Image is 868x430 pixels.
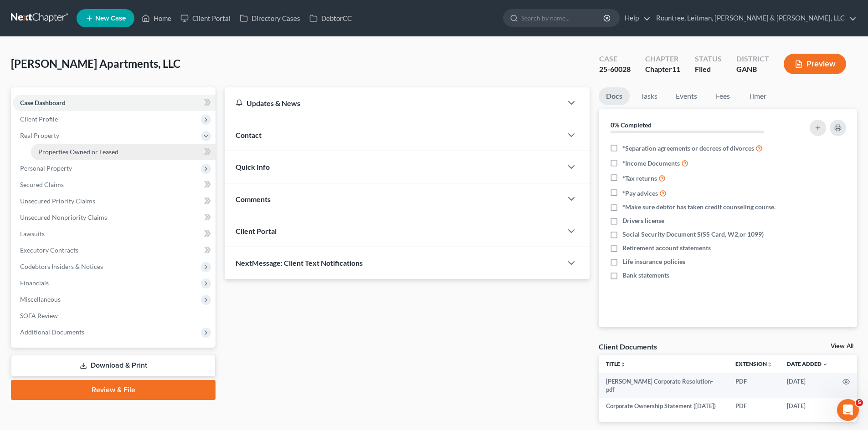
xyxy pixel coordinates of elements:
[652,10,857,26] a: Rountree, Leitman, [PERSON_NAME] & [PERSON_NAME], LLC
[20,328,84,336] span: Additional Documents
[620,10,651,26] a: Help
[20,246,78,254] span: Executory Contracts
[645,54,680,64] div: Chapter
[20,230,45,238] span: Lawsuits
[20,164,72,172] span: Personal Property
[728,398,780,414] td: PDF
[13,177,216,193] a: Secured Claims
[822,362,828,367] i: expand_more
[20,115,58,123] span: Client Profile
[13,193,216,209] a: Unsecured Priority Claims
[599,342,657,351] div: Client Documents
[622,230,764,239] span: Social Security Document S(SS Card, W2,or 1099)
[668,87,704,105] a: Events
[20,132,59,139] span: Real Property
[137,10,176,26] a: Home
[521,10,605,26] input: Search by name...
[20,181,64,188] span: Secured Claims
[236,131,262,139] span: Contact
[599,398,728,414] td: Corporate Ownership Statement ([DATE])
[20,279,49,287] span: Financials
[31,144,216,160] a: Properties Owned or Leased
[622,144,754,153] span: *Separation agreements or decrees of divorces
[38,148,118,156] span: Properties Owned or Leased
[236,258,363,267] span: NextMessage: Client Text Notifications
[856,399,863,406] span: 5
[622,271,669,280] span: Bank statements
[837,399,859,421] iframe: Intercom live chat
[20,197,95,205] span: Unsecured Priority Claims
[305,10,356,26] a: DebtorCC
[780,398,835,414] td: [DATE]
[622,159,680,168] span: *Income Documents
[767,362,772,367] i: unfold_more
[11,355,216,376] a: Download & Print
[13,242,216,258] a: Executory Contracts
[11,57,180,70] span: [PERSON_NAME] Apartments, LLC
[787,360,828,367] a: Date Added expand_more
[741,87,774,105] a: Timer
[622,174,657,183] span: *Tax returns
[708,87,737,105] a: Fees
[20,99,66,106] span: Case Dashboard
[599,54,631,64] div: Case
[606,360,626,367] a: Titleunfold_more
[622,216,664,225] span: Drivers license
[599,64,631,75] div: 25-60028
[13,226,216,242] a: Lawsuits
[236,162,270,171] span: Quick Info
[831,343,853,349] a: View All
[672,65,680,73] span: 11
[645,64,680,75] div: Chapter
[622,257,685,266] span: Life insurance policies
[13,308,216,324] a: SOFA Review
[236,195,271,203] span: Comments
[620,362,626,367] i: unfold_more
[13,209,216,226] a: Unsecured Nonpriority Claims
[20,312,58,319] span: SOFA Review
[13,95,216,111] a: Case Dashboard
[20,213,107,221] span: Unsecured Nonpriority Claims
[236,227,277,235] span: Client Portal
[736,64,769,75] div: GANB
[735,360,772,367] a: Extensionunfold_more
[633,87,665,105] a: Tasks
[728,373,780,398] td: PDF
[695,64,722,75] div: Filed
[622,202,776,212] span: *Make sure debtor has taken credit counseling course.
[736,54,769,64] div: District
[780,373,835,398] td: [DATE]
[784,54,846,74] button: Preview
[95,15,126,22] span: New Case
[235,10,305,26] a: Directory Cases
[236,98,551,108] div: Updates & News
[20,295,61,303] span: Miscellaneous
[11,380,216,400] a: Review & File
[622,243,711,253] span: Retirement account statements
[599,373,728,398] td: [PERSON_NAME] Corporate Resolution-pdf
[20,263,103,270] span: Codebtors Insiders & Notices
[599,87,630,105] a: Docs
[695,54,722,64] div: Status
[622,189,658,198] span: *Pay advices
[611,121,652,129] strong: 0% Completed
[176,10,235,26] a: Client Portal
